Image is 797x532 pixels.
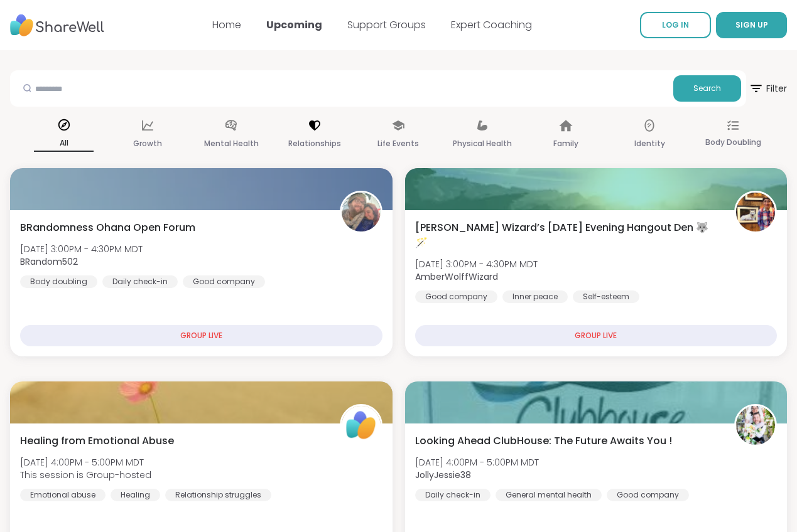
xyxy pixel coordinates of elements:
span: [PERSON_NAME] Wizard’s [DATE] Evening Hangout Den 🐺🪄 [415,220,721,250]
p: Growth [133,136,162,151]
p: Body Doubling [705,135,761,150]
a: Upcoming [266,18,322,32]
div: General mental health [496,489,602,501]
span: [DATE] 4:00PM - 5:00PM MDT [20,456,151,469]
span: SIGN UP [735,19,768,30]
div: Daily check-in [102,275,178,288]
div: Body doubling [20,275,97,288]
p: Family [553,136,578,151]
b: AmberWolffWizard [415,270,498,283]
div: Good company [607,489,689,501]
span: [DATE] 4:00PM - 5:00PM MDT [415,456,539,469]
img: ShareWell [342,406,381,445]
button: SIGN UP [716,12,787,38]
div: Healing [111,489,160,501]
p: Identity [634,136,665,151]
b: BRandom502 [20,255,78,268]
span: Filter [749,73,787,104]
span: [DATE] 3:00PM - 4:30PM MDT [20,243,143,255]
div: Self-esteem [573,290,639,303]
span: Healing from Emotional Abuse [20,434,174,449]
button: Search [673,75,741,102]
p: Mental Health [204,136,259,151]
img: BRandom502 [342,193,381,231]
img: JollyJessie38 [736,406,775,445]
b: JollyJessie38 [415,469,471,481]
span: LOG IN [662,19,689,30]
a: Home [212,18,241,32]
img: ShareWell Nav Logo [10,8,104,43]
img: AmberWolffWizard [736,193,775,231]
div: Good company [183,275,265,288]
a: Support Groups [347,18,426,32]
p: Physical Health [453,136,512,151]
div: GROUP LIVE [20,325,382,346]
span: Looking Ahead ClubHouse: The Future Awaits You ! [415,434,672,449]
span: BRandomness Ohana Open Forum [20,220,195,235]
span: [DATE] 3:00PM - 4:30PM MDT [415,258,538,270]
div: GROUP LIVE [415,325,778,346]
div: Relationship struggles [165,489,271,501]
a: Expert Coaching [451,18,532,32]
div: Daily check-in [415,489,491,501]
span: Search [693,83,721,94]
button: Filter [749,70,787,107]
div: Emotional abuse [20,489,106,501]
div: Inner peace [502,290,568,303]
p: All [34,136,94,152]
p: Life Events [377,136,419,151]
span: This session is Group-hosted [20,469,151,481]
a: LOG IN [640,12,711,38]
div: Good company [415,290,497,303]
p: Relationships [288,136,341,151]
